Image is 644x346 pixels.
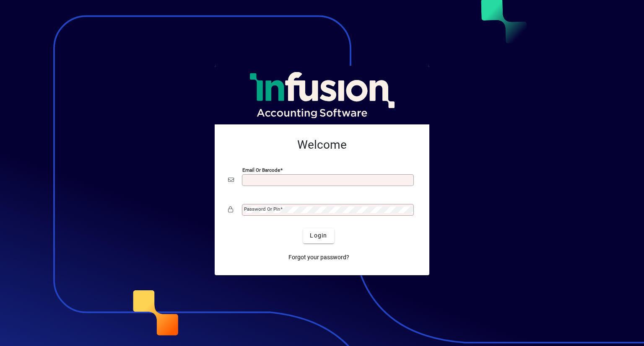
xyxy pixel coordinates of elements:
mat-label: Password or Pin [244,206,280,212]
h2: Welcome [228,138,416,152]
span: Forgot your password? [288,253,349,262]
mat-label: Email or Barcode [242,167,280,173]
button: Login [303,228,334,243]
span: Login [310,231,327,240]
a: Forgot your password? [285,250,353,265]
